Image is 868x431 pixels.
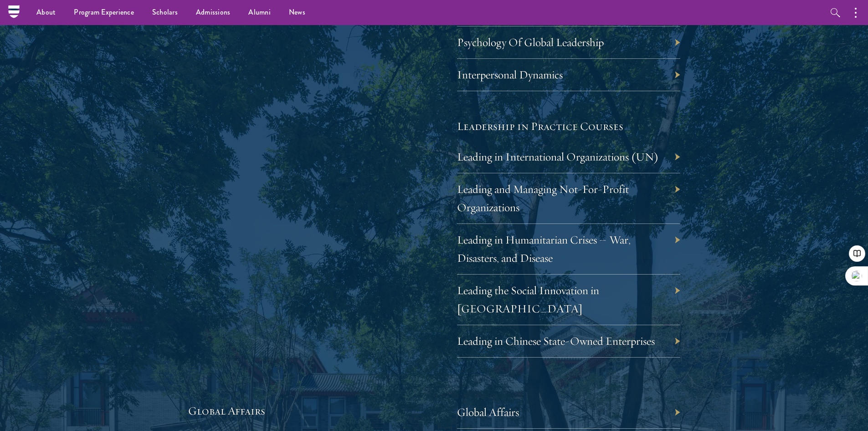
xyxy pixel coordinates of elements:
[457,68,563,82] a: Interpersonal Dynamics
[457,150,659,164] a: Leading in International Organizations (UN)
[457,119,680,134] h5: Leadership in Practice Courses
[457,405,519,419] a: Global Affairs
[457,35,604,49] a: Psychology Of Global Leadership
[457,283,599,316] a: Leading the Social Innovation in [GEOGRAPHIC_DATA]
[457,233,631,265] a: Leading in Humanitarian Crises – War, Disasters, and Disease
[457,182,629,214] a: Leading and Managing Not-For-Profit Organizations
[188,403,411,419] h5: Global Affairs
[457,334,655,348] a: Leading in Chinese State-Owned Enterprises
